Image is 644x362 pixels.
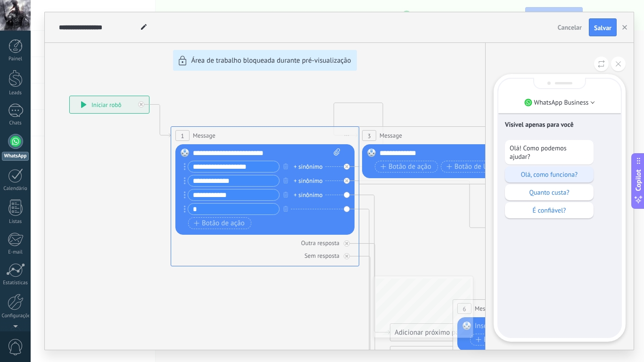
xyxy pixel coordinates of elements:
[510,188,589,197] p: Quanto custa?
[510,144,589,161] p: Olá! Como podemos ajudar?
[2,219,29,225] div: Listas
[589,18,617,36] button: Salvar
[510,206,589,214] p: É confiável?
[2,313,29,319] div: Configurações
[594,25,611,31] span: Salvar
[634,170,643,191] span: Copilot
[2,56,29,62] div: Painel
[554,20,586,34] button: Cancelar
[534,98,589,107] p: WhatsApp Business
[2,90,29,96] div: Leads
[2,120,29,126] div: Chats
[558,23,582,32] span: Cancelar
[2,249,29,255] div: E-mail
[2,152,29,161] div: WhatsApp
[2,186,29,192] div: Calendário
[505,120,614,129] p: Visível apenas para você
[510,170,589,179] p: Olá, como funciona?
[2,280,29,286] div: Estatísticas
